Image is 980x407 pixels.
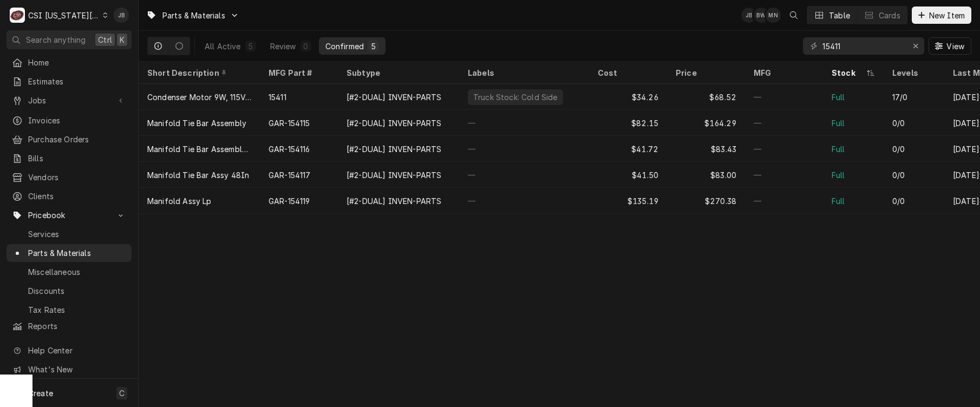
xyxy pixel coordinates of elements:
[28,364,125,375] span: What's New
[28,76,126,87] span: Estimates
[6,91,132,109] a: Go to Jobs
[347,91,441,103] div: [#2-DUAL] INVEN-PARTS
[119,388,125,399] span: C
[598,67,656,78] div: Cost
[459,188,589,214] div: —
[269,67,327,78] div: MFG Part #
[28,266,126,278] span: Miscellaneous
[6,111,132,129] a: Invoices
[28,228,126,240] span: Services
[6,225,132,243] a: Services
[745,162,823,188] div: —
[892,91,908,103] div: 17/0
[667,110,745,136] div: $164.29
[6,282,132,300] a: Discounts
[28,320,126,332] span: Reports
[347,143,441,155] div: [#2-DUAL] INVEN-PARTS
[6,206,132,224] a: Go to Pricebook
[28,304,126,316] span: Tax Rates
[6,187,132,205] a: Clients
[892,195,905,207] div: 0/0
[347,169,441,181] div: [#2-DUAL] INVEN-PARTS
[28,345,125,356] span: Help Center
[269,117,310,129] div: GAR-154115
[347,195,441,207] div: [#2-DUAL] INVEN-PARTS
[907,37,924,55] button: Erase input
[6,342,132,359] a: Go to Help Center
[28,285,126,297] span: Discounts
[754,8,769,23] div: Brad Wicks's Avatar
[347,117,441,129] div: [#2-DUAL] INVEN-PARTS
[667,84,745,110] div: $68.52
[303,41,309,52] div: 0
[6,73,132,90] a: Estimates
[269,169,311,181] div: GAR-154117
[589,162,667,188] div: $41.50
[10,8,25,23] div: C
[10,8,25,23] div: CSI Kansas City.'s Avatar
[832,67,864,78] div: Stock
[459,136,589,162] div: —
[745,136,823,162] div: —
[28,153,126,164] span: Bills
[6,30,132,49] button: Search anythingCtrlK
[28,115,126,126] span: Invoices
[205,41,241,52] div: All Active
[28,172,126,183] span: Vendors
[28,10,100,21] div: CSI [US_STATE][GEOGRAPHIC_DATA].
[754,8,769,23] div: BW
[6,301,132,319] a: Tax Rates
[879,10,900,21] div: Cards
[912,6,971,24] button: New Item
[98,34,112,45] span: Ctrl
[114,8,129,23] div: Joshua Bennett's Avatar
[26,34,86,45] span: Search anything
[741,8,756,23] div: JB
[892,169,905,181] div: 0/0
[832,195,845,207] div: Full
[754,67,812,78] div: MFG
[6,263,132,281] a: Miscellaneous
[459,162,589,188] div: —
[832,117,845,129] div: Full
[785,6,802,24] button: Open search
[28,389,53,398] span: Create
[468,67,580,78] div: Labels
[120,34,125,45] span: K
[28,134,126,145] span: Purchase Orders
[147,143,251,155] div: Manifold Tie Bar Assembly 36In
[892,67,933,78] div: Levels
[745,110,823,136] div: —
[147,91,251,103] div: Condenser Motor 9W, 115V, Cw
[832,169,845,181] div: Full
[927,10,967,21] span: New Item
[929,37,971,55] button: View
[741,8,756,23] div: Joshua Bennett's Avatar
[347,67,448,78] div: Subtype
[944,41,966,52] span: View
[247,41,254,52] div: 5
[745,188,823,214] div: —
[6,360,132,378] a: Go to What's New
[892,143,905,155] div: 0/0
[28,95,110,106] span: Jobs
[745,84,823,110] div: —
[822,37,904,55] input: Keyword search
[325,41,364,52] div: Confirmed
[589,136,667,162] div: $41.72
[162,10,225,21] span: Parts & Materials
[270,41,296,52] div: Review
[6,168,132,186] a: Vendors
[6,130,132,148] a: Purchase Orders
[667,188,745,214] div: $270.38
[269,143,310,155] div: GAR-154116
[28,191,126,202] span: Clients
[766,8,781,23] div: MN
[147,117,246,129] div: Manifold Tie Bar Assembly
[459,110,589,136] div: —
[472,91,559,103] div: Truck Stock: Cold Side
[6,149,132,167] a: Bills
[589,188,667,214] div: $135.19
[667,162,745,188] div: $83.00
[676,67,734,78] div: Price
